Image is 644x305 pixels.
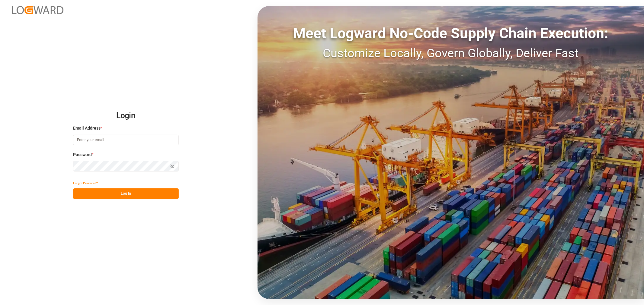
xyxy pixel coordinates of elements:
[73,178,98,188] button: Forgot Password?
[73,106,179,125] h2: Login
[258,44,644,62] div: Customize Locally, Govern Globally, Deliver Fast
[12,6,63,14] img: Logward_new_orange.png
[73,152,92,158] span: Password
[73,135,179,145] input: Enter your email
[73,188,179,199] button: Log In
[258,23,644,44] div: Meet Logward No-Code Supply Chain Execution:
[73,125,101,131] span: Email Address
